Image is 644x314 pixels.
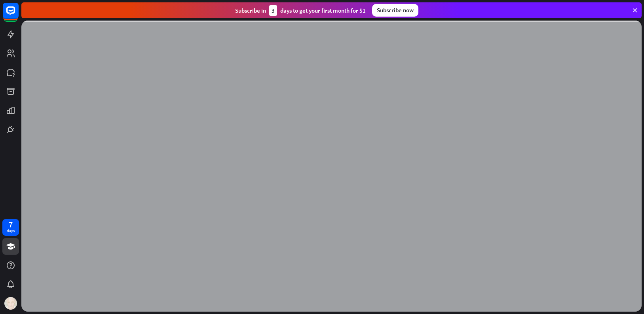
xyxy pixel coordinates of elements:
a: 7 days [2,219,19,236]
div: Subscribe in days to get your first month for $1 [235,5,366,16]
div: 7 [9,221,13,228]
div: 3 [269,5,277,16]
div: Subscribe now [372,4,418,17]
div: days [7,228,15,234]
